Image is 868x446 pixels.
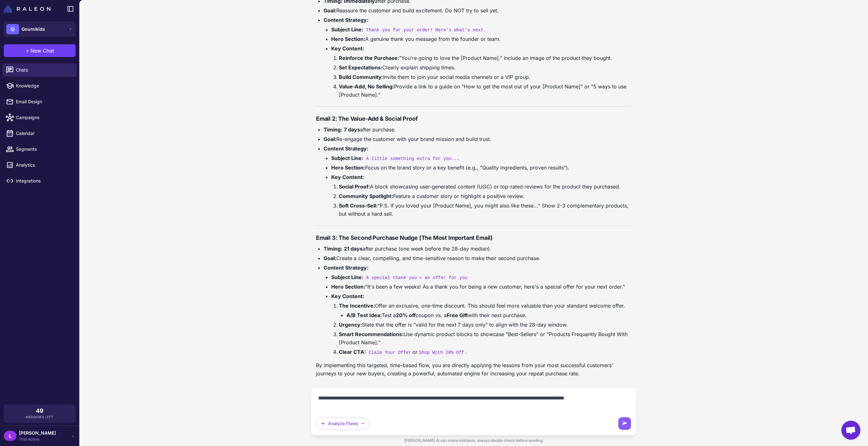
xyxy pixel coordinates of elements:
div: L [4,431,16,441]
strong: Reinforce the Purchase: [339,55,399,61]
button: +New Chat [4,44,76,57]
li: "It's been a few weeks! As a thank you for being a new customer, here's a special offer for your ... [331,283,631,291]
strong: Subject Line: [331,26,363,33]
a: Chats [3,63,77,77]
li: Test a coupon vs. a with their next purchase. [346,311,631,319]
span: Email Design [16,98,72,105]
li: Provide a link to a guide on "How to get the most out of your [Product Name]" or "5 ways to use [... [339,82,631,99]
strong: Social Proof: [339,183,370,190]
li: or . [339,348,631,356]
span: Analytics [16,162,72,169]
li: "P.S. If you loved your [Product Name], you might also like these..." Show 2-3 complementary prod... [339,201,631,218]
strong: Hero Section: [331,164,365,171]
code: A special thank you + an offer for you [365,275,469,281]
li: Clearly explain shipping times. [339,63,631,72]
a: Email Design [3,95,77,108]
div: Open chat [841,421,860,440]
strong: Build Community: [339,74,383,80]
div: G [6,24,19,34]
a: Campaigns [3,111,77,124]
strong: Hero Section: [331,284,365,290]
strong: Content Strategy: [324,17,368,23]
a: Analytics [3,158,77,172]
a: Segments [3,143,77,156]
strong: Urgency: [339,322,362,328]
strong: Key Content: [331,293,364,299]
li: Use dynamic product blocks to showcase "Best-Sellers" or "Products Frequently Bought With [Produc... [339,330,631,347]
div: [PERSON_NAME] AI can make mistakes, always double check before sending. [311,435,636,446]
button: Analyze Flows [316,417,370,430]
strong: Email 3: The Second Purchase Nudge (The Most Important Email) [316,234,493,241]
strong: Subject Line: [331,155,363,161]
strong: Free Gift [447,312,468,318]
li: Invite them to join your social media channels or a VIP group. [339,73,631,81]
strong: The Incentive: [339,303,375,309]
code: Thank you for your order! Here's what's next. [365,27,487,33]
strong: Community Spotlight: [339,193,393,199]
button: GGoumikids [4,22,76,37]
span: 49 [36,408,43,414]
span: New Chat [30,47,54,54]
li: "You're going to love the [Product Name]." Include an image of the product they bought. [339,54,631,62]
strong: Set Expectations: [339,64,382,71]
strong: 20% off [396,312,416,318]
li: Focus on the brand story or a key benefit (e.g., "Quality ingredients, proven results"). [331,163,631,172]
strong: Timing: [324,245,342,252]
strong: Hero Section: [331,36,365,42]
a: Calendar [3,127,77,140]
strong: Timing: [324,126,342,133]
span: Campaigns [16,114,72,121]
strong: Email 2: The Value-Add & Social Proof [316,115,418,122]
code: Shop With 20% Off [418,349,465,356]
span: + [26,47,29,54]
li: after purchase. [324,125,631,134]
code: A little something extra for you... [365,156,461,162]
strong: Key Content: [331,45,364,52]
li: after purchase (one week before the 28-day median). [324,245,631,253]
li: Create a clear, compelling, and time-sensitive reason to make their second purchase. [324,254,631,262]
li: Offer an exclusive, one-time discount. This should feel more valuable than your standard welcome ... [339,302,631,319]
img: Raleon Logo [4,5,50,13]
a: Knowledge [3,79,77,92]
a: Integrations [3,174,77,188]
strong: Value-Add, No Selling: [339,83,394,90]
span: Messages Left [26,415,54,419]
span: Calendar [16,130,72,137]
span: Trial Active [19,436,56,442]
span: Segments [16,146,72,153]
strong: Soft Cross-Sell: [339,202,378,209]
li: Reassure the customer and build excitement. Do NOT try to sell yet. [324,6,631,15]
span: Goumikids [22,26,45,33]
p: By implementing this targeted, time-based flow, you are directly applying the lessons from your m... [316,361,631,378]
a: Raleon Logo [4,5,53,13]
span: Integrations [16,177,72,184]
strong: A/B Test Idea: [346,312,382,318]
code: Claim Your Offer [367,349,412,356]
strong: Subject Line: [331,274,363,280]
span: [PERSON_NAME] [19,430,56,436]
li: A block showcasing user-generated content (UGC) or top-rated reviews for the product they purchased. [339,182,631,191]
strong: 21 days [344,245,363,252]
strong: Content Strategy: [324,264,368,271]
strong: Goal: [324,7,336,14]
strong: Goal: [324,255,336,261]
li: Feature a customer story or highlight a positive review. [339,192,631,200]
li: A genuine thank you message from the founder or team. [331,35,631,43]
strong: 7 days [344,126,360,133]
span: Knowledge [16,82,72,89]
li: Re-engage the customer with your brand mission and build trust. [324,135,631,143]
strong: Goal: [324,136,336,142]
span: Chats [16,67,72,73]
strong: Clear CTA: [339,349,366,355]
strong: Smart Recommendations: [339,331,404,337]
strong: Content Strategy: [324,145,368,152]
li: State that the offer is "valid for the next 7 days only" to align with the 28-day window. [339,321,631,329]
strong: Key Content: [331,174,364,180]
